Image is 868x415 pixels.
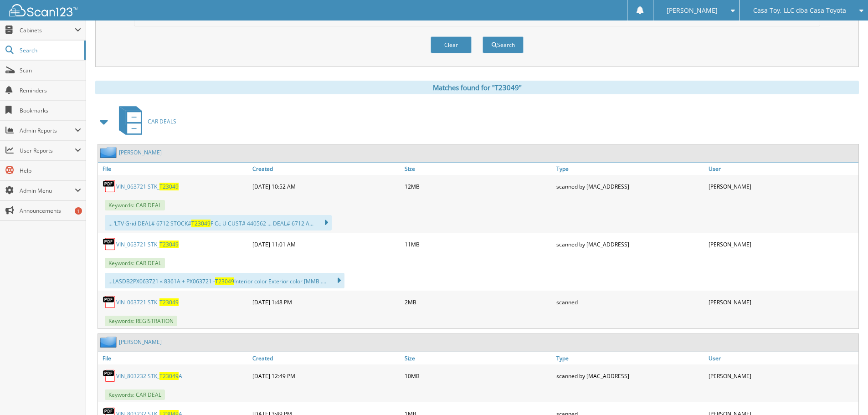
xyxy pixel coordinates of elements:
a: VIN_803232 STK_T23049A [116,372,182,380]
div: scanned by [MAC_ADDRESS] [554,367,706,385]
span: Scan [20,67,81,74]
a: Type [554,352,706,364]
a: User [706,163,858,175]
span: Cabinets [20,26,75,34]
div: [PERSON_NAME] [706,235,858,253]
div: 1 [75,207,82,215]
span: Admin Menu [20,187,75,195]
span: Admin Reports [20,127,75,134]
div: 2MB [402,293,555,311]
span: Keywords: CAR DEAL [105,200,165,210]
a: CAR DEALS [113,103,176,139]
span: T23049 [159,372,179,380]
a: Type [554,163,706,175]
div: scanned [554,293,706,311]
img: folder2.png [100,147,119,158]
span: T23049 [159,241,179,248]
a: VIN_063721 STK_T23049 [116,183,179,190]
div: ... ‘LTV Grid DEAL# 6712 STOCK# F Cc U CUST# 440562 ... DEAL# 6712 A... [105,215,332,231]
span: Help [20,167,81,174]
a: [PERSON_NAME] [119,338,162,346]
a: [PERSON_NAME] [119,149,162,156]
span: Keywords: CAR DEAL [105,258,165,268]
img: PDF.png [103,179,116,193]
div: [DATE] 10:52 AM [250,177,402,195]
a: VIN_063721 STK_T23049 [116,298,179,306]
div: [DATE] 11:01 AM [250,235,402,253]
span: Bookmarks [20,107,81,114]
div: 10MB [402,367,555,385]
img: PDF.png [103,295,116,309]
span: User Reports [20,147,75,154]
div: 12MB [402,177,555,195]
span: T23049 [191,220,211,227]
a: File [98,163,250,175]
a: VIN_063721 STK_T23049 [116,241,179,248]
div: [PERSON_NAME] [706,367,858,385]
a: User [706,352,858,364]
a: Created [250,352,402,364]
span: T23049 [159,298,179,306]
span: [PERSON_NAME] [667,8,718,13]
div: [DATE] 1:48 PM [250,293,402,311]
span: Reminders [20,87,81,94]
a: Size [402,352,555,364]
span: Keywords: REGISTRATION [105,316,177,326]
div: Matches found for "T23049" [95,81,859,94]
img: PDF.png [103,237,116,251]
span: CAR DEALS [148,118,176,125]
span: Announcements [20,207,81,215]
span: T23049 [215,277,234,285]
span: Search [20,46,80,54]
div: ...LASDB2PX063721 « 8361A + PX063721 - Interior color Exterior color [MMB .... [105,273,344,288]
img: folder2.png [100,336,119,348]
img: PDF.png [103,369,116,383]
a: Size [402,163,555,175]
img: scan123-logo-white.svg [9,4,77,16]
span: Casa Toy, LLC dba Casa Toyota [753,8,846,13]
span: Keywords: CAR DEAL [105,389,165,400]
a: Created [250,163,402,175]
div: scanned by [MAC_ADDRESS] [554,235,706,253]
button: Clear [431,36,472,53]
div: [PERSON_NAME] [706,293,858,311]
div: scanned by [MAC_ADDRESS] [554,177,706,195]
div: [PERSON_NAME] [706,177,858,195]
div: 11MB [402,235,555,253]
span: T23049 [159,183,179,190]
a: File [98,352,250,364]
div: [DATE] 12:49 PM [250,367,402,385]
button: Search [483,36,524,53]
